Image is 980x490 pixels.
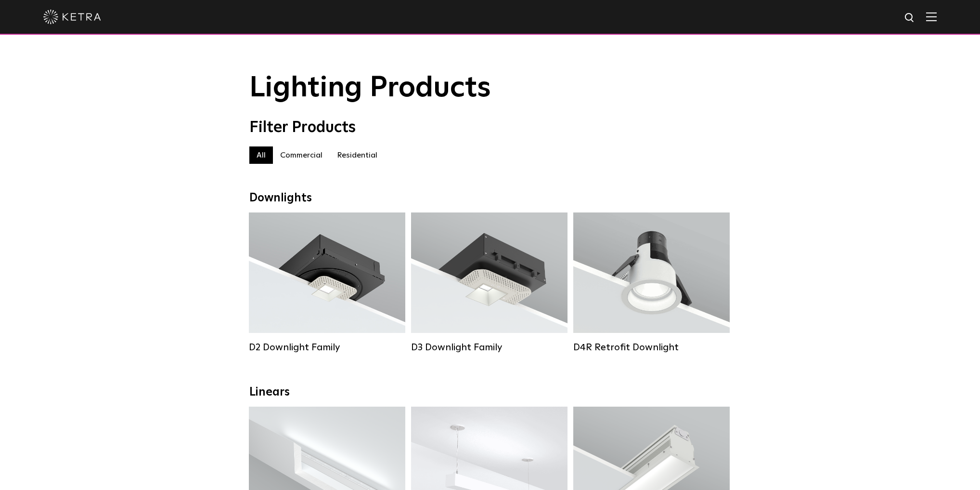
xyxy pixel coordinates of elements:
[273,146,330,164] label: Commercial
[411,212,567,353] a: D3 Downlight Family Lumen Output:700 / 900 / 1100Colors:White / Black / Silver / Bronze / Paintab...
[926,12,937,21] img: Hamburger%20Nav.svg
[249,212,405,353] a: D2 Downlight Family Lumen Output:1200Colors:White / Black / Gloss Black / Silver / Bronze / Silve...
[330,146,385,164] label: Residential
[249,119,731,137] div: Filter Products
[411,342,567,353] div: D3 Downlight Family
[249,385,731,399] div: Linears
[904,12,916,24] img: search icon
[573,342,730,353] div: D4R Retrofit Downlight
[249,342,405,353] div: D2 Downlight Family
[249,74,491,103] span: Lighting Products
[249,191,731,205] div: Downlights
[573,212,730,353] a: D4R Retrofit Downlight Lumen Output:800Colors:White / BlackBeam Angles:15° / 25° / 40° / 60°Watta...
[249,146,273,164] label: All
[43,10,101,24] img: ketra-logo-2019-white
